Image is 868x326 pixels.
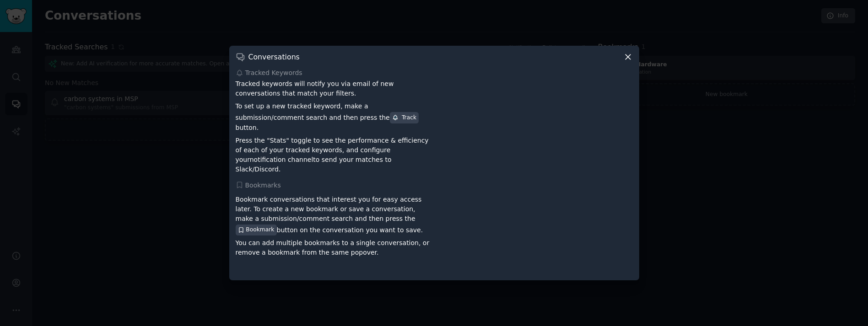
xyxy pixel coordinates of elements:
[236,102,431,132] p: To set up a new tracked keyword, make a submission/comment search and then press the button.
[246,226,274,234] span: Bookmark
[392,114,416,122] div: Track
[236,195,431,235] p: Bookmark conversations that interest you for easy access later. To create a new bookmark or save ...
[437,192,633,274] iframe: YouTube video player
[250,156,313,163] a: notification channel
[437,79,633,161] iframe: YouTube video player
[236,79,431,98] p: Tracked keywords will notify you via email of new conversations that match your filters.
[236,136,431,174] p: Press the "Stats" toggle to see the performance & efficiency of each of your tracked keywords, an...
[248,52,300,62] h3: Conversations
[236,238,431,257] p: You can add multiple bookmarks to a single conversation, or remove a bookmark from the same popover.
[236,181,633,190] div: Bookmarks
[236,68,633,78] div: Tracked Keywords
